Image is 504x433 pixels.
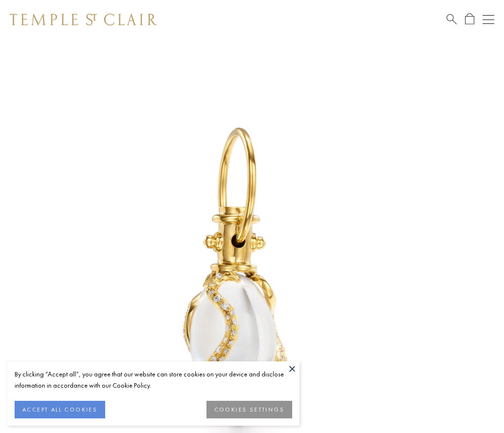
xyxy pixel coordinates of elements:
[10,14,157,25] img: Temple St. Clair
[447,13,457,25] a: Search
[15,401,105,418] button: ACCEPT ALL COOKIES
[206,401,292,418] button: COOKIES SETTINGS
[465,13,474,25] a: Open Shopping Bag
[483,14,494,25] button: Open navigation
[15,369,292,391] div: By clicking “Accept all”, you agree that our website can store cookies on your device and disclos...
